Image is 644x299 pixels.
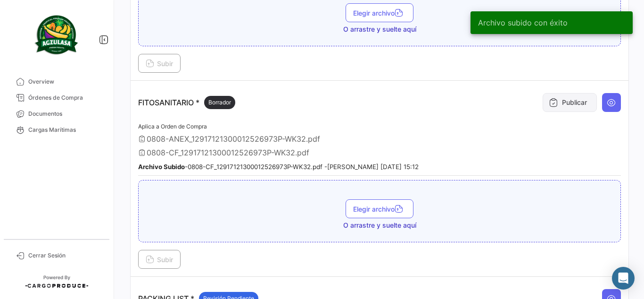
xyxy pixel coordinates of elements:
[346,3,413,22] button: Elegir archivo
[146,60,173,68] span: Subir
[343,25,416,34] span: O arrastre y suelte aquí
[478,18,568,27] span: Archivo subido con éxito
[346,199,413,218] button: Elegir archivo
[208,98,231,107] span: Borrador
[343,221,416,230] span: O arrastre y suelte aquí
[353,205,406,213] span: Elegir archivo
[146,256,173,264] span: Subir
[612,267,635,290] div: Abrir Intercom Messenger
[8,90,106,106] a: Órdenes de Compra
[28,94,102,102] span: Órdenes de Compra
[28,126,102,134] span: Cargas Marítimas
[147,134,320,144] span: 0808-ANEX_12917121300012526973P-WK32.pdf
[138,96,235,109] p: FITOSANITARIO *
[33,11,80,59] img: agzulasa-logo.png
[138,163,419,171] small: - 0808-CF_12917121300012526973P-WK32.pdf - [PERSON_NAME] [DATE] 15:12
[543,93,597,112] button: Publicar
[138,163,185,171] b: Archivo Subido
[8,122,106,138] a: Cargas Marítimas
[353,9,406,17] span: Elegir archivo
[147,148,309,157] span: 0808-CF_12917121300012526973P-WK32.pdf
[8,106,106,122] a: Documentos
[138,250,181,269] button: Subir
[28,110,102,118] span: Documentos
[8,74,106,90] a: Overview
[28,77,102,86] span: Overview
[28,251,102,260] span: Cerrar Sesión
[138,123,207,130] span: Aplica a Orden de Compra
[138,54,181,73] button: Subir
